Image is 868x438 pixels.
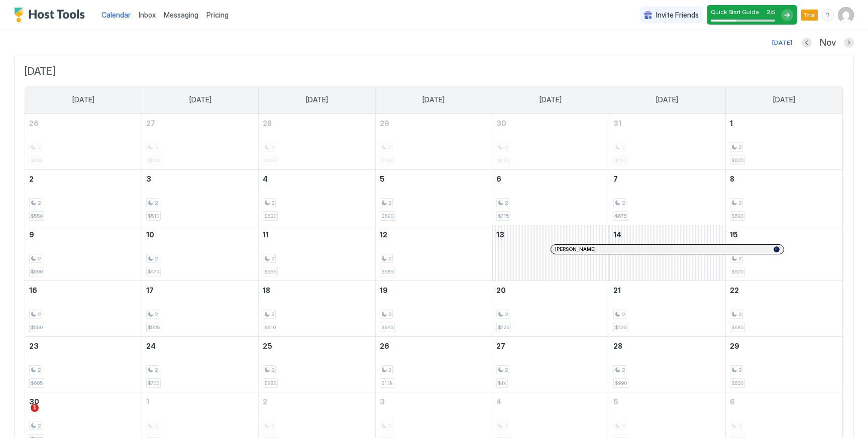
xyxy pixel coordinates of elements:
[376,337,492,355] a: November 26, 2025
[376,114,492,132] a: October 29, 2025
[613,119,621,127] span: 31
[771,9,775,16] span: / 5
[726,392,842,411] a: December 6, 2025
[738,200,741,206] span: 2
[496,397,501,406] span: 4
[496,230,504,239] span: 13
[101,10,131,20] a: Calendar
[306,95,328,104] span: [DATE]
[376,392,492,411] a: December 3, 2025
[492,336,609,392] td: November 27, 2025
[376,170,492,188] a: November 5, 2025
[155,311,158,318] span: 2
[730,119,733,127] span: 1
[259,280,375,336] td: November 18, 2025
[264,213,276,219] span: $520
[613,175,618,183] span: 7
[376,225,492,244] a: November 12, 2025
[263,230,269,239] span: 11
[609,225,725,280] td: November 14, 2025
[505,200,508,206] span: 2
[726,114,842,132] a: November 1, 2025
[375,169,492,225] td: November 5, 2025
[802,38,812,48] button: Previous month
[498,324,509,331] span: $725
[844,38,854,48] button: Next month
[388,311,391,318] span: 2
[380,342,389,350] span: 26
[259,169,375,225] td: November 4, 2025
[498,213,509,219] span: $715
[726,280,842,336] td: November 22, 2025
[148,380,159,386] span: $700
[609,280,725,336] td: November 21, 2025
[539,95,562,104] span: [DATE]
[492,281,608,300] a: November 20, 2025
[609,337,725,355] a: November 28, 2025
[496,119,506,127] span: 30
[164,10,198,20] a: Messaging
[726,337,842,355] a: November 29, 2025
[10,404,34,428] iframe: Intercom live chat
[189,95,211,104] span: [DATE]
[259,336,375,392] td: November 25, 2025
[763,86,805,113] a: Saturday
[731,268,743,275] span: $520
[820,37,836,49] span: Nov
[146,286,154,295] span: 17
[730,175,734,183] span: 8
[380,397,385,406] span: 3
[146,342,156,350] span: 24
[263,342,272,350] span: 25
[622,200,625,206] span: 2
[25,337,142,355] a: November 23, 2025
[142,280,258,336] td: November 17, 2025
[148,213,159,219] span: $510
[259,114,375,170] td: October 28, 2025
[381,324,393,331] span: $695
[613,286,621,295] span: 21
[164,11,198,19] span: Messaging
[726,170,842,188] a: November 8, 2025
[142,392,258,411] a: December 1, 2025
[375,225,492,280] td: November 12, 2025
[656,95,678,104] span: [DATE]
[142,336,258,392] td: November 24, 2025
[609,225,725,244] a: November 14, 2025
[496,286,506,295] span: 20
[622,367,625,373] span: 2
[738,311,741,318] span: 2
[25,169,142,225] td: November 2, 2025
[38,200,41,206] span: 2
[492,280,609,336] td: November 20, 2025
[263,119,272,127] span: 28
[38,255,41,262] span: 2
[29,397,39,406] span: 30
[31,324,43,331] span: $550
[259,281,375,300] a: November 18, 2025
[609,392,725,411] a: December 5, 2025
[656,11,699,20] span: Invite Friends
[14,8,89,23] a: Host Tools Logo
[613,397,618,406] span: 5
[29,286,37,295] span: 16
[381,380,393,386] span: $1.1k
[139,10,156,20] a: Inbox
[555,246,596,252] span: [PERSON_NAME]
[31,213,43,219] span: $550
[29,342,39,350] span: 23
[142,281,258,300] a: November 17, 2025
[412,86,455,113] a: Wednesday
[726,114,842,170] td: November 1, 2025
[139,11,156,19] span: Inbox
[296,86,338,113] a: Tuesday
[738,255,741,262] span: 2
[767,8,771,16] span: 2
[25,114,142,132] a: October 26, 2025
[29,230,34,239] span: 9
[155,255,158,262] span: 2
[259,114,375,132] a: October 28, 2025
[613,230,621,239] span: 14
[731,380,743,386] span: $630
